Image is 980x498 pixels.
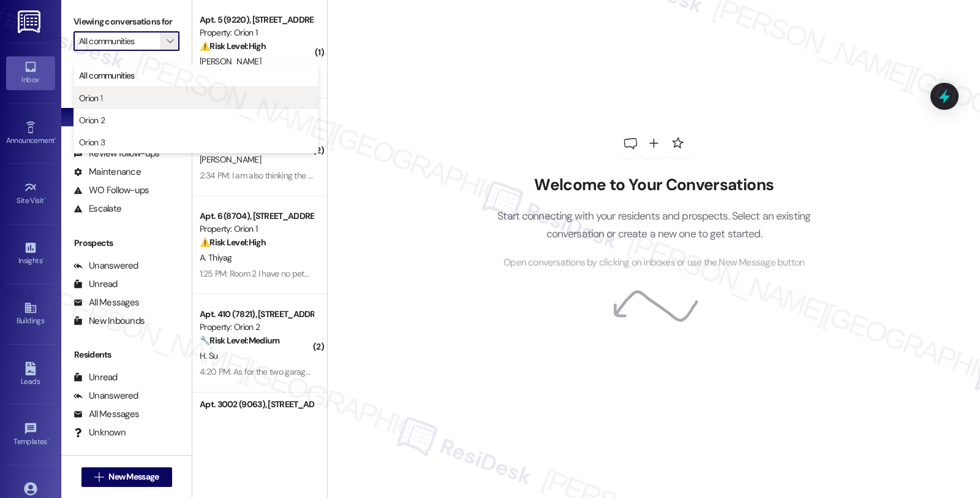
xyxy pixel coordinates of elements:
[200,13,313,26] div: Apt. 5 (9220), [STREET_ADDRESS]
[200,154,261,165] span: [PERSON_NAME]
[42,255,44,263] span: •
[73,12,179,31] label: Viewing conversations for
[18,10,43,33] img: ResiDesk Logo
[200,350,218,361] span: H. Su
[200,268,424,279] div: 1:25 PM: Room 2 I have no pets and you have my full permission
[79,69,135,82] span: All communities
[61,348,192,361] div: Residents
[79,31,160,51] input: All communities
[479,207,829,242] p: Start connecting with your residents and prospects. Select an existing conversation or create a n...
[73,259,138,272] div: Unanswered
[55,134,56,143] span: •
[200,40,266,52] strong: ⚠️ Risk Level: High
[167,36,173,46] i: 
[6,297,55,331] a: Buildings
[73,147,159,160] div: Review follow-ups
[79,92,102,104] span: Orion 1
[479,175,829,195] h2: Welcome to Your Conversations
[200,335,279,346] strong: 🔧 Risk Level: Medium
[6,237,55,270] a: Insights •
[61,69,192,82] div: Prospects + Residents
[200,56,261,67] span: [PERSON_NAME]
[200,210,313,223] div: Apt. 6 (8704), [STREET_ADDRESS]
[73,166,141,178] div: Maintenance
[73,184,149,197] div: WO Follow-ups
[6,56,55,90] a: Inbox
[200,26,313,39] div: Property: Orion 1
[200,398,313,411] div: Apt. 3002 (9063), [STREET_ADDRESS]
[61,237,192,250] div: Prospects
[73,278,118,291] div: Unread
[200,252,232,263] span: A. Thiyag
[81,467,172,487] button: New Message
[6,177,55,210] a: Site Visit •
[73,202,121,215] div: Escalate
[503,255,804,270] span: Open conversations by clicking on inboxes or use the New Message button
[73,371,118,384] div: Unread
[200,223,313,236] div: Property: Orion 1
[79,136,105,148] span: Orion 3
[6,418,55,451] a: Templates •
[79,114,105,126] span: Orion 2
[73,315,145,328] div: New Inbounds
[73,408,139,421] div: All Messages
[44,194,46,203] span: •
[200,321,313,334] div: Property: Orion 2
[73,389,138,402] div: Unanswered
[94,472,104,482] i: 
[200,237,266,248] strong: ⚠️ Risk Level: High
[73,426,126,439] div: Unknown
[200,308,313,321] div: Apt. 410 (7821), [STREET_ADDRESS][PERSON_NAME]
[108,470,159,483] span: New Message
[73,296,139,309] div: All Messages
[47,435,49,444] span: •
[6,358,55,391] a: Leads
